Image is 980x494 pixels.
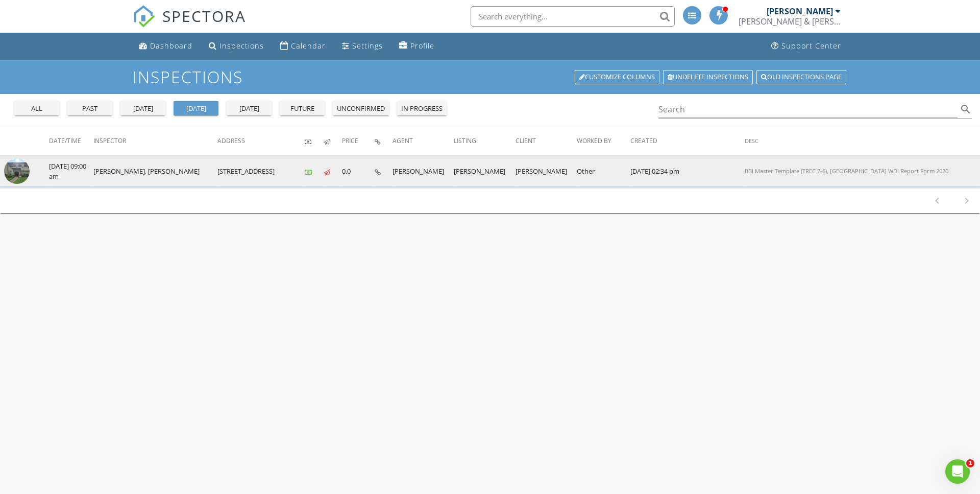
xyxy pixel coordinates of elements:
[93,156,217,187] td: [PERSON_NAME], [PERSON_NAME]
[305,127,324,155] th: Paid: Not sorted.
[658,101,958,118] input: Search
[454,136,476,145] span: Listing
[767,6,833,16] div: [PERSON_NAME]
[93,136,126,145] span: Inspector
[324,127,342,155] th: Published: Not sorted.
[342,136,358,145] span: Price
[133,14,246,35] a: SPECTORA
[217,136,245,145] span: Address
[393,136,413,145] span: Agent
[966,459,974,467] span: 1
[219,41,264,51] div: Inspections
[516,127,577,155] th: Client: Not sorted.
[280,101,325,115] button: future
[630,136,657,145] span: Created
[756,70,846,84] a: Old inspections page
[217,127,305,155] th: Address: Not sorted.
[401,104,443,114] div: in progress
[397,101,447,115] button: in progress
[745,137,758,145] span: Desc
[93,127,217,155] th: Inspector: Not sorted.
[338,37,387,56] a: Settings
[577,136,611,145] span: Worked By
[291,41,326,51] div: Calendar
[284,104,321,114] div: future
[375,127,393,155] th: Inspection Details: Not sorted.
[49,127,93,155] th: Date/Time: Not sorted.
[471,6,675,27] input: Search everything...
[133,5,155,28] img: The Best Home Inspection Software - Spectora
[516,136,536,145] span: Client
[577,156,630,187] td: Other
[205,37,268,56] a: Inspections
[133,68,847,86] h1: Inspections
[174,101,218,115] button: [DATE]
[577,127,630,155] th: Worked By: Not sorted.
[960,103,972,115] i: search
[231,104,267,114] div: [DATE]
[352,41,383,51] div: Settings
[4,158,30,184] img: 9302658%2Fcover_photos%2FQK5fyZO91EL0ga7XumNl%2Fsmall.jpg
[745,167,948,175] span: BBI Master Template (TREC 7-6), [GEOGRAPHIC_DATA] WDI Report Form 2020
[71,104,108,114] div: past
[217,156,305,187] td: [STREET_ADDRESS]
[767,37,845,56] a: Support Center
[516,156,577,187] td: [PERSON_NAME]
[49,156,93,187] td: [DATE] 09:00 am
[125,104,161,114] div: [DATE]
[227,101,272,115] button: [DATE]
[395,37,438,56] a: Profile
[178,104,214,114] div: [DATE]
[120,101,165,115] button: [DATE]
[745,127,980,155] th: Desc: Not sorted.
[393,127,454,155] th: Agent: Not sorted.
[410,41,434,51] div: Profile
[162,5,246,27] span: SPECTORA
[342,156,375,187] td: 0.0
[49,136,81,145] span: Date/Time
[14,101,59,115] button: all
[454,127,515,155] th: Listing: Not sorted.
[393,156,454,187] td: [PERSON_NAME]
[67,101,112,115] button: past
[630,127,745,155] th: Created: Not sorted.
[739,16,841,27] div: Bryan & Bryan Inspections
[663,70,753,84] a: Undelete inspections
[630,156,745,187] td: [DATE] 02:34 pm
[781,41,841,51] div: Support Center
[337,104,385,114] div: unconfirmed
[575,70,659,84] a: Customize Columns
[945,459,970,484] iframe: Intercom live chat
[150,41,192,51] div: Dashboard
[276,37,330,56] a: Calendar
[135,37,197,56] a: Dashboard
[342,127,375,155] th: Price: Not sorted.
[18,104,55,114] div: all
[333,101,389,115] button: unconfirmed
[454,156,515,187] td: [PERSON_NAME]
